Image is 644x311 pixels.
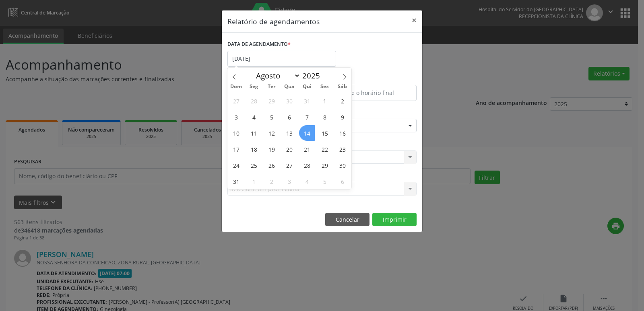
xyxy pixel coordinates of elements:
[299,157,315,173] span: Agosto 28, 2025
[281,157,297,173] span: Agosto 27, 2025
[317,125,332,141] span: Agosto 15, 2025
[334,93,350,109] span: Agosto 2, 2025
[228,173,244,189] span: Agosto 31, 2025
[228,141,244,157] span: Agosto 17, 2025
[228,125,244,141] span: Agosto 10, 2025
[264,173,279,189] span: Setembro 2, 2025
[281,84,298,89] span: Qua
[325,213,369,227] button: Cancelar
[299,141,315,157] span: Agosto 21, 2025
[264,93,279,109] span: Julho 29, 2025
[317,141,332,157] span: Agosto 22, 2025
[334,84,351,89] span: Sáb
[227,84,245,89] span: Dom
[317,173,332,189] span: Setembro 5, 2025
[246,157,262,173] span: Agosto 25, 2025
[372,213,417,227] button: Imprimir
[281,109,297,125] span: Agosto 6, 2025
[227,16,320,27] h5: Relatório de agendamentos
[228,93,244,109] span: Julho 27, 2025
[228,157,244,173] span: Agosto 24, 2025
[227,38,291,51] label: DATA DE AGENDAMENTO
[324,85,417,101] input: Selecione o horário final
[299,173,315,189] span: Setembro 4, 2025
[300,70,327,81] input: Year
[334,173,350,189] span: Setembro 6, 2025
[317,93,332,109] span: Agosto 1, 2025
[228,109,244,125] span: Agosto 3, 2025
[317,157,332,173] span: Agosto 29, 2025
[227,51,336,67] input: Selecione uma data ou intervalo
[264,157,279,173] span: Agosto 26, 2025
[324,72,417,85] label: ATÉ
[298,84,316,89] span: Qui
[264,141,279,157] span: Agosto 19, 2025
[263,84,281,89] span: Ter
[299,125,315,141] span: Agosto 14, 2025
[299,93,315,109] span: Julho 31, 2025
[246,93,262,109] span: Julho 28, 2025
[246,125,262,141] span: Agosto 11, 2025
[281,93,297,109] span: Julho 30, 2025
[334,109,350,125] span: Agosto 9, 2025
[406,10,422,30] button: Close
[299,109,315,125] span: Agosto 7, 2025
[281,173,297,189] span: Setembro 3, 2025
[246,141,262,157] span: Agosto 18, 2025
[264,125,279,141] span: Agosto 12, 2025
[334,157,350,173] span: Agosto 30, 2025
[281,141,297,157] span: Agosto 20, 2025
[334,141,350,157] span: Agosto 23, 2025
[316,84,334,89] span: Sex
[246,173,262,189] span: Setembro 1, 2025
[245,84,263,89] span: Seg
[281,125,297,141] span: Agosto 13, 2025
[264,109,279,125] span: Agosto 5, 2025
[317,109,332,125] span: Agosto 8, 2025
[252,70,300,81] select: Month
[246,109,262,125] span: Agosto 4, 2025
[334,125,350,141] span: Agosto 16, 2025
